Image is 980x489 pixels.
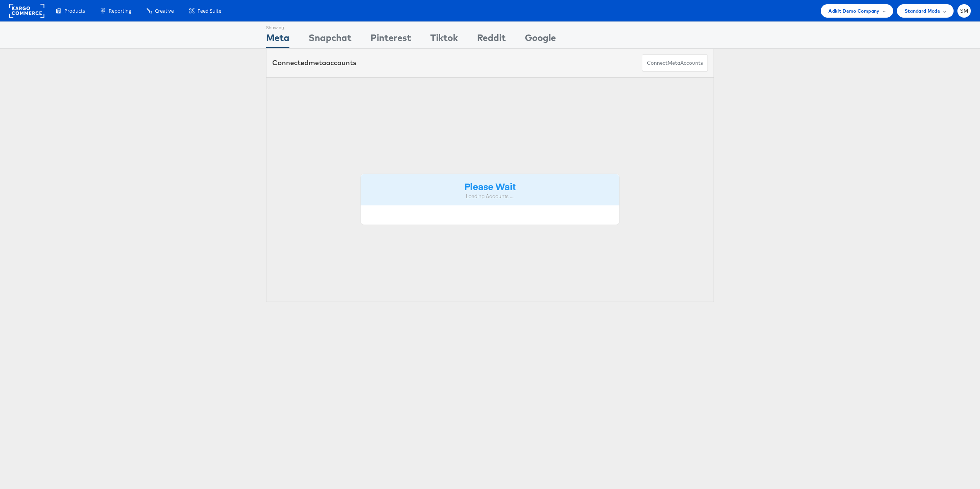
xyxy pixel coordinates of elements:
[64,7,85,15] span: Products
[366,193,614,200] div: Loading Accounts ....
[905,7,940,15] span: Standard Mode
[642,54,708,72] button: ConnectmetaAccounts
[477,31,506,48] div: Reddit
[668,59,680,67] span: meta
[430,31,458,48] div: Tiktok
[155,7,174,15] span: Creative
[272,58,356,68] div: Connected accounts
[266,22,289,31] div: Showing
[464,180,516,192] strong: Please Wait
[525,31,556,48] div: Google
[309,58,326,67] span: meta
[109,7,131,15] span: Reporting
[828,7,879,15] span: Adkit Demo Company
[198,7,221,15] span: Feed Suite
[309,31,351,48] div: Snapchat
[266,31,289,48] div: Meta
[960,8,969,13] span: SM
[371,31,411,48] div: Pinterest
